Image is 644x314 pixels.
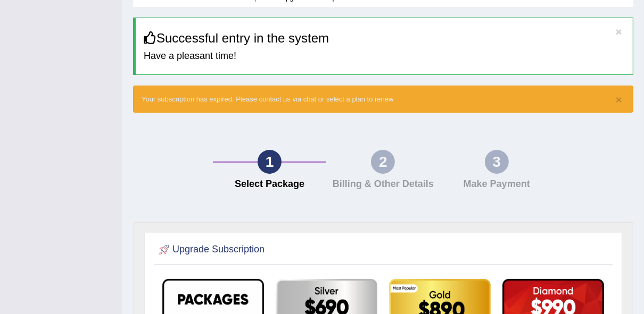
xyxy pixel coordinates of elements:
h3: Successful entry in the system [144,31,625,45]
button: × [616,26,622,37]
button: × [616,94,622,105]
div: 2 [371,150,395,174]
h4: Have a pleasant time! [144,51,625,62]
h4: Select Package [218,179,321,190]
h4: Billing & Other Details [332,179,434,190]
div: 1 [258,150,282,174]
div: 3 [485,150,509,174]
div: Your subscription has expired. Please contact us via chat or select a plan to renew [133,86,633,113]
h4: Make Payment [445,179,548,190]
h2: Upgrade Subscription [156,242,265,258]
